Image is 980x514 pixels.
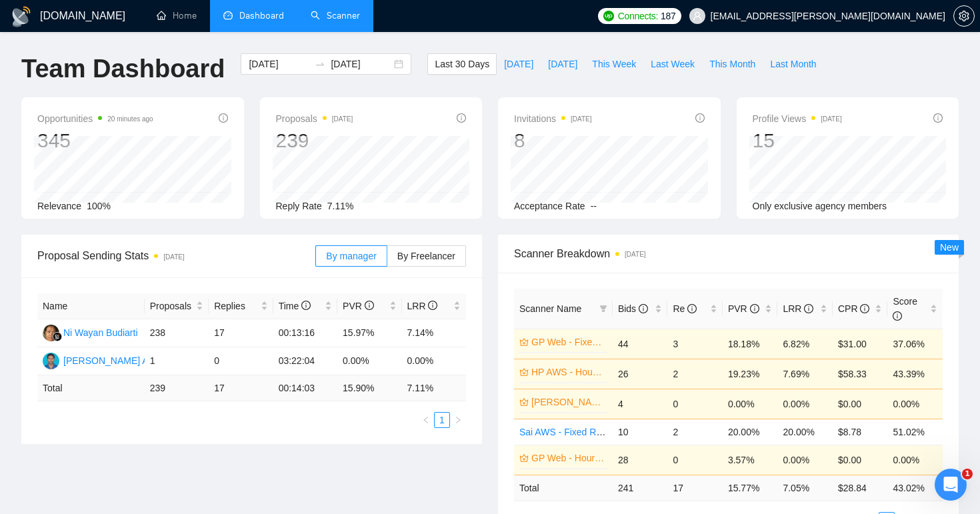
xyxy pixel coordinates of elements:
button: [DATE] [541,53,585,75]
span: Score [893,296,917,321]
a: NWNi Wayan Budiarti [43,327,138,337]
td: 3.57% [723,445,778,475]
td: 43.02 % [887,475,943,501]
span: crown [519,367,529,377]
span: info-circle [428,301,437,310]
a: [PERSON_NAME] - FileMaker Profile [531,395,605,409]
a: Sai AWS - Fixed Rate($100) [519,427,636,437]
button: [DATE] [497,53,541,75]
button: Last Week [643,53,702,75]
span: LRR [783,303,813,314]
td: 0.00% [887,389,943,419]
td: 15.77 % [723,475,778,501]
span: Relevance [37,201,81,211]
span: Dashboard [239,10,284,21]
td: 7.05 % [777,475,833,501]
td: Total [37,375,145,401]
th: Proposals [145,293,209,319]
span: Last Week [651,57,695,71]
td: 15.90 % [337,375,401,401]
li: 1 [434,412,450,428]
td: 0.00% [777,445,833,475]
td: 0.00% [337,347,401,375]
span: Last 30 Days [435,57,489,71]
td: 2 [667,419,723,445]
span: info-circle [750,304,759,313]
span: info-circle [219,113,228,123]
time: [DATE] [163,253,184,261]
td: $0.00 [833,389,888,419]
td: 7.69% [777,359,833,389]
span: 1 [962,469,973,479]
td: 238 [145,319,209,347]
td: 6.82% [777,329,833,359]
span: Bids [618,303,648,314]
span: -- [591,201,597,211]
button: Last Month [763,53,823,75]
span: info-circle [687,304,697,313]
button: right [450,412,466,428]
span: CPR [838,303,869,314]
div: 345 [37,128,153,153]
td: 0 [667,389,723,419]
td: 20.00% [723,419,778,445]
span: 187 [661,9,675,23]
a: GP[PERSON_NAME] A [43,355,149,365]
td: 37.06% [887,329,943,359]
td: 239 [145,375,209,401]
a: GP Web - Hourly Rate($20) [531,451,605,465]
td: 4 [613,389,668,419]
td: 26 [613,359,668,389]
span: PVR [343,301,374,311]
span: By Freelancer [397,251,455,261]
time: [DATE] [625,251,645,258]
button: setting [953,5,975,27]
iframe: Intercom live chat [935,469,967,501]
div: 239 [276,128,353,153]
span: filter [599,305,607,313]
td: 2 [667,359,723,389]
button: left [418,412,434,428]
div: 15 [753,128,842,153]
span: Connects: [618,9,658,23]
span: Profile Views [753,111,842,127]
span: [DATE] [548,57,577,71]
span: info-circle [933,113,943,123]
td: $0.00 [833,445,888,475]
span: Opportunities [37,111,153,127]
td: 0.00% [777,389,833,419]
span: Acceptance Rate [514,201,585,211]
span: Scanner Name [519,303,581,314]
span: This Week [592,57,636,71]
span: Only exclusive agency members [753,201,887,211]
span: info-circle [457,113,466,123]
span: info-circle [301,301,311,310]
span: Last Month [770,57,816,71]
li: Previous Page [418,412,434,428]
span: info-circle [639,304,648,313]
span: Time [279,301,311,311]
li: Next Page [450,412,466,428]
span: crown [519,453,529,463]
a: 1 [435,413,449,427]
input: End date [331,57,391,71]
span: 7.11% [327,201,354,211]
td: $58.33 [833,359,888,389]
span: Re [673,303,697,314]
span: Replies [214,299,257,313]
span: This Month [709,57,755,71]
td: 18.18% [723,329,778,359]
span: By manager [326,251,376,261]
td: 17 [667,475,723,501]
td: 7.14% [402,319,467,347]
span: setting [954,11,974,21]
th: Replies [209,293,273,319]
a: setting [953,11,975,21]
span: swap-right [315,59,325,69]
td: 00:14:03 [273,375,337,401]
td: 00:13:16 [273,319,337,347]
time: 20 minutes ago [107,115,153,123]
td: 20.00% [777,419,833,445]
button: This Month [702,53,763,75]
td: 28 [613,445,668,475]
